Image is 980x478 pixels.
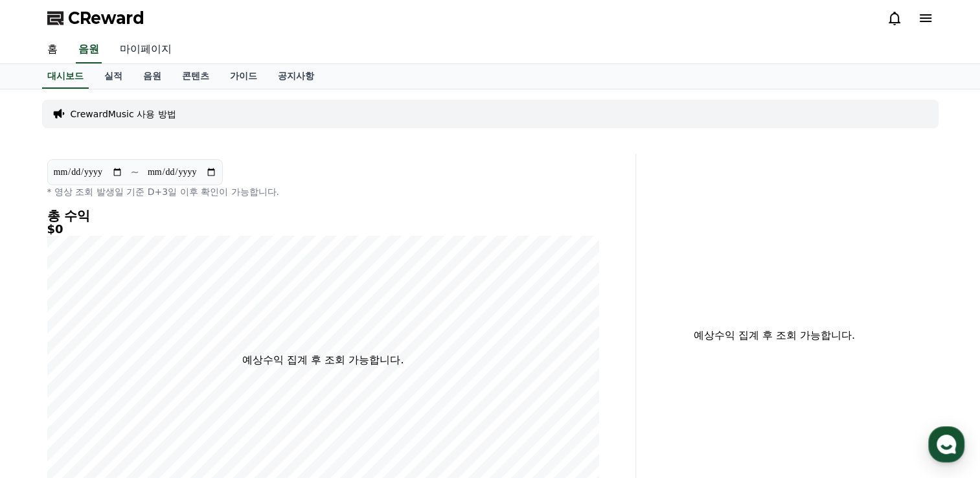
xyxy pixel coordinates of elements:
a: 공지사항 [268,64,325,89]
a: 마이페이지 [109,36,182,63]
a: 대화 [85,370,167,403]
p: ~ [131,165,139,180]
a: 가이드 [220,64,268,89]
a: CReward [47,8,144,28]
span: 설정 [200,390,216,400]
a: 음원 [133,64,172,89]
a: 설정 [167,370,249,403]
p: 예상수익 집계 후 조회 가능합니다. [242,352,404,368]
a: 실적 [94,64,133,89]
span: 홈 [41,390,49,400]
a: 대시보드 [42,64,89,89]
a: 음원 [76,36,102,63]
p: 예상수익 집계 후 조회 가능합니다. [646,328,902,343]
span: 대화 [119,391,134,401]
p: * 영상 조회 발생일 기준 D+3일 이후 확인이 가능합니다. [47,185,599,198]
h4: 총 수익 [47,209,599,223]
h5: $0 [47,223,599,236]
span: CReward [68,8,144,28]
a: 홈 [37,36,68,63]
a: 홈 [4,370,85,403]
a: CrewardMusic 사용 방법 [71,108,176,120]
a: 콘텐츠 [172,64,220,89]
